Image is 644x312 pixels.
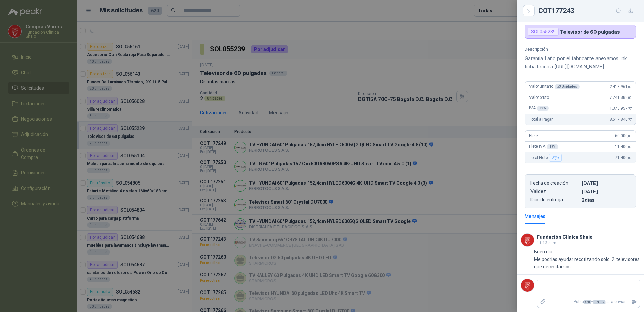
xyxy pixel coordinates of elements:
[584,300,591,304] span: Ctrl
[529,133,538,138] span: Flete
[615,144,632,149] span: 11.400
[615,155,632,160] span: 71.400
[530,180,579,186] p: Fecha de creación
[593,300,605,304] span: ENTER
[547,144,559,149] div: 19 %
[615,133,632,138] span: 60.000
[555,84,580,89] div: x 3 Unidades
[529,106,549,111] span: IVA
[525,54,636,71] p: Garantia 1 año por el fabricante anexamos link ficha tecnica [URL][DOMAIN_NAME]
[521,234,534,246] img: Company Logo
[537,235,593,239] h3: Fundación Clínica Shaio
[529,154,563,162] span: Total Flete
[560,29,620,35] p: Televisor de 60 pulgadas
[529,95,549,100] span: Valor bruto
[627,134,632,138] span: ,00
[530,189,579,194] p: Validez
[537,106,549,111] div: 19 %
[610,95,632,100] span: 7.241.883
[534,248,640,270] p: Buen dia Me podrias ayudar recotizando solo 2 televisores que necesitamos
[537,296,549,308] label: Adjuntar archivos
[610,84,632,89] span: 2.413.961
[529,144,558,149] span: Flete IVA
[528,28,559,36] div: SOL055239
[627,107,632,110] span: ,77
[525,47,636,52] p: Descripción
[525,7,533,15] button: Close
[549,296,629,308] p: Pulsa + para enviar
[530,197,579,203] p: Días de entrega
[629,296,640,308] button: Enviar
[549,154,561,162] div: Fijo
[627,145,632,149] span: ,00
[529,84,580,89] span: Valor unitario
[582,197,630,203] p: 2 dias
[610,117,632,122] span: 8.617.840
[582,189,630,194] p: [DATE]
[627,118,632,121] span: ,77
[529,117,553,122] span: Total a Pagar
[610,106,632,111] span: 1.375.957
[627,96,632,100] span: ,00
[538,5,636,16] div: COT177243
[537,241,557,245] span: 11:13 a. m.
[525,212,545,220] div: Mensajes
[627,156,632,160] span: ,00
[521,279,534,292] img: Company Logo
[627,85,632,89] span: ,00
[582,180,630,186] p: [DATE]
